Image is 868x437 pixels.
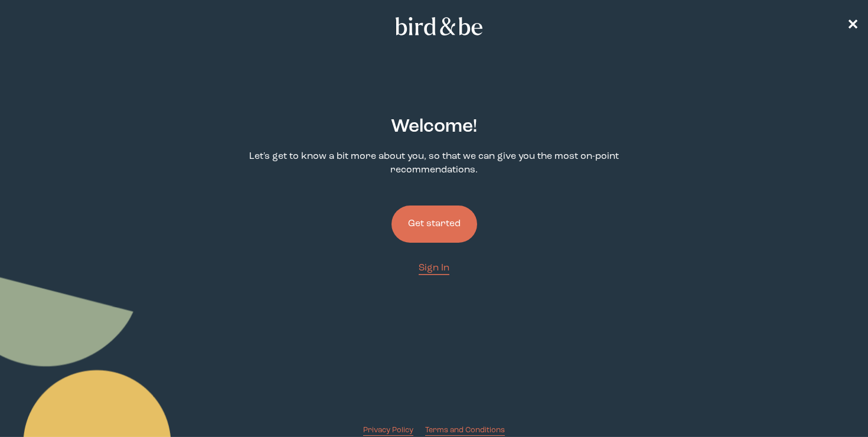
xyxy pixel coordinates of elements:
[363,426,413,434] span: Privacy Policy
[847,16,859,37] a: ✕
[391,206,477,243] button: Get started
[809,381,856,425] iframe: Gorgias live chat messenger
[425,425,505,436] a: Terms and Conditions
[363,425,413,436] a: Privacy Policy
[847,19,859,33] span: ✕
[227,150,642,177] p: Let's get to know a bit more about you, so that we can give you the most on-point recommendations.
[391,187,477,262] a: Get started
[419,262,449,275] a: Sign In
[391,113,477,141] h2: Welcome !
[425,426,505,434] span: Terms and Conditions
[419,263,449,273] span: Sign In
